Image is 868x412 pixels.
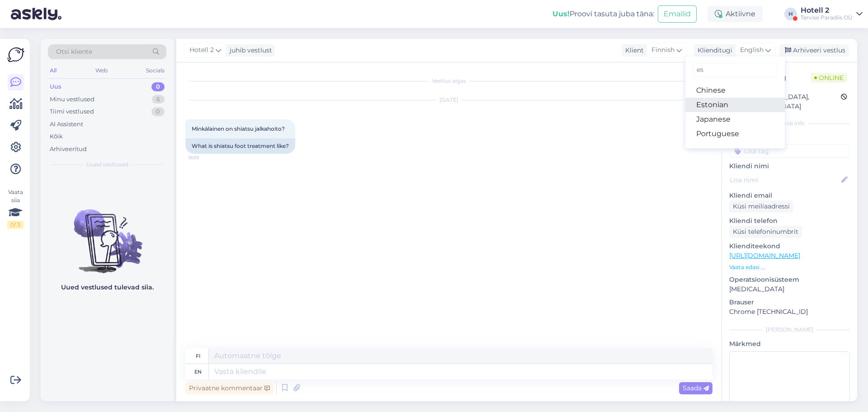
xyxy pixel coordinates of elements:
div: Küsi telefoninumbrit [729,226,802,238]
span: English [740,45,764,55]
span: 18:59 [188,154,222,161]
p: Chrome [TECHNICAL_ID] [729,307,850,317]
a: Japanese [685,112,785,127]
a: Portuguese [685,127,785,141]
div: Küsi meiliaadressi [729,200,793,213]
p: Uued vestlused tulevad siia. [61,283,154,292]
div: Aktiivne [708,6,763,22]
div: Vestlus algas [185,77,712,85]
div: Privaatne kommentaar [185,382,274,394]
span: Uued vestlused [86,161,128,169]
div: Proovi tasuta juba täna: [552,9,654,19]
div: Klienditugi [694,46,732,55]
div: en [194,364,202,379]
div: [PERSON_NAME] [729,326,850,334]
div: Socials [144,65,166,76]
a: [URL][DOMAIN_NAME] [729,251,800,260]
div: 0 [151,107,165,116]
div: fi [196,348,200,364]
div: Kõik [50,132,63,141]
input: Lisa nimi [730,175,840,185]
p: Märkmed [729,339,850,349]
p: Kliendi tag'id [729,133,850,142]
a: Hotell 2Tervise Paradiis OÜ [801,7,863,21]
p: Klienditeekond [729,242,850,251]
b: Uus! [552,9,570,18]
div: Klient [622,46,644,55]
span: Online [811,73,847,83]
div: Kliendi info [729,119,850,128]
p: Kliendi nimi [729,161,850,171]
div: AI Assistent [50,120,83,129]
div: juhib vestlust [226,46,272,55]
div: Minu vestlused [50,95,94,104]
div: H [784,8,797,20]
input: Lisa tag [729,144,850,158]
input: Kirjuta, millist tag'i otsid [693,63,778,77]
p: Vaata edasi ... [729,263,850,271]
div: What is shiatsu foot treatment like? [185,138,295,154]
a: Chinese [685,83,785,98]
div: 0 [151,82,165,91]
p: Operatsioonisüsteem [729,275,850,284]
div: 6 [152,95,165,104]
img: Askly Logo [7,46,24,63]
div: Arhiveeri vestlus [779,44,849,57]
div: Web [94,65,109,76]
div: Tervise Paradiis OÜ [801,14,853,21]
button: Emailid [658,5,697,23]
div: Vaata siia [7,188,24,229]
a: Estonian [685,98,785,112]
div: Hotell 2 [801,7,853,14]
p: Kliendi email [729,191,850,200]
p: Brauser [729,298,850,307]
span: Saada [683,384,709,392]
img: No chats [41,193,174,275]
p: Kliendi telefon [729,216,850,226]
span: Otsi kliente [56,47,92,57]
div: Arhiveeritud [50,145,87,154]
div: [DATE] [185,96,712,104]
span: Minkälainen on shiatsu jalkahoito? [192,125,285,132]
div: 0 / 3 [7,221,24,229]
div: [GEOGRAPHIC_DATA], [GEOGRAPHIC_DATA] [732,92,841,111]
div: Tiimi vestlused [50,107,94,116]
p: [MEDICAL_DATA] [729,284,850,294]
span: Finnish [651,45,675,55]
span: Hotell 2 [189,45,214,55]
div: All [48,65,58,76]
div: Uus [50,82,61,91]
